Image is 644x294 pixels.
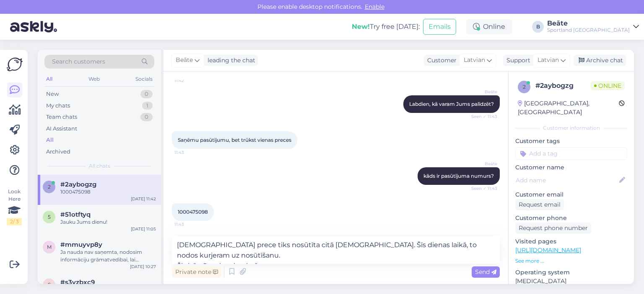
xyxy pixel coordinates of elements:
div: Jauku Jums dienu! [60,218,156,226]
div: 2 / 3 [7,218,22,225]
span: 2 [48,184,51,190]
span: Online [591,81,625,90]
div: Web [87,74,101,84]
img: Askly Logo [7,56,23,72]
span: Search customers [52,57,105,66]
div: 1000475098 [60,188,156,196]
p: Customer phone [515,214,627,222]
div: Request phone number [515,222,591,234]
div: Online [466,19,512,34]
div: All [46,136,54,144]
span: Seen ✓ 11:43 [466,185,497,192]
div: 1 [142,102,153,110]
div: Try free [DATE]: [352,22,420,32]
a: [URL][DOMAIN_NAME] [515,246,581,254]
span: Seen ✓ 11:43 [466,113,497,120]
span: Beāte [466,89,497,95]
div: [GEOGRAPHIC_DATA], [GEOGRAPHIC_DATA] [518,99,619,117]
div: B [532,21,544,33]
div: New [46,90,59,98]
span: #51otftyq [60,211,91,218]
p: Customer tags [515,137,627,146]
div: [DATE] 11:42 [131,196,156,202]
span: Enable [362,3,387,10]
p: Customer name [515,163,627,172]
a: BeāteSportland [GEOGRAPHIC_DATA] [547,20,639,33]
div: Private note [172,266,221,278]
div: Archive chat [574,55,626,66]
div: Archived [46,148,70,156]
div: Support [503,56,530,65]
div: 0 [140,90,153,98]
div: [DATE] 11:05 [131,226,156,232]
span: s [48,281,51,288]
span: Labdien, kā varam Jums palīdzēt? [409,101,494,107]
span: 5 [48,214,51,220]
span: Send [475,268,496,276]
span: All chats [89,162,110,170]
div: My chats [46,102,70,110]
span: Beāte [176,56,193,65]
span: #s3vzbxc9 [60,279,95,286]
div: Look Here [7,188,22,225]
div: [DATE] 10:27 [130,263,156,270]
span: 11:43 [174,149,206,156]
textarea: [DEMOGRAPHIC_DATA] prece tiks nosūtīta citā [DEMOGRAPHIC_DATA]. Šīs dienas laikā, to nodos kurjer... [172,236,500,264]
span: #mmuyvp8y [60,241,102,248]
div: Customer information [515,124,627,132]
div: Sportland [GEOGRAPHIC_DATA] [547,27,630,33]
p: [MEDICAL_DATA] [515,277,627,286]
div: # 2aybogzg [535,81,591,91]
button: Emails [423,19,456,35]
div: All [44,74,54,84]
span: Beāte [466,161,497,167]
p: Operating system [515,268,627,277]
div: AI Assistant [46,125,77,133]
span: 2 [523,84,526,90]
span: Latvian [464,56,485,65]
div: Ja nauda nav saņemta, nodosim informāciju grāmatvedībai, lai noskaidro, kāds varētu būt iemesls. [60,248,156,263]
b: New! [352,23,370,31]
div: Beāte [547,20,630,27]
div: 0 [140,113,153,121]
input: Add name [516,176,618,185]
span: m [47,244,52,250]
span: kāds ir pasūtījuma numurs? [423,173,494,179]
span: 11:42 [174,77,206,84]
div: Socials [134,74,154,84]
div: Customer [424,56,457,65]
div: Request email [515,199,564,210]
input: Add a tag [515,147,627,160]
span: Saņēmu pasūtījumu, bet trūkst vienas preces [178,137,291,143]
p: See more ... [515,257,627,265]
div: Team chats [46,113,77,121]
span: 1000475098 [178,209,208,215]
span: #2aybogzg [60,181,96,188]
div: leading the chat [204,56,255,65]
p: Visited pages [515,237,627,246]
p: Customer email [515,190,627,199]
span: 11:43 [174,221,206,228]
span: Latvian [538,56,559,65]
